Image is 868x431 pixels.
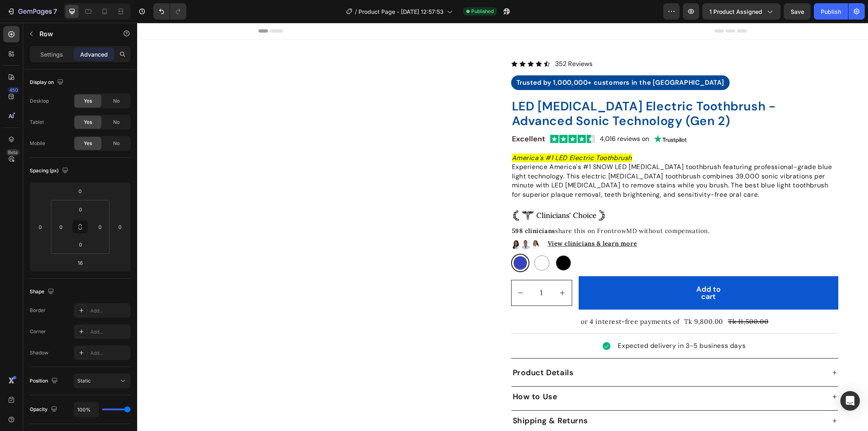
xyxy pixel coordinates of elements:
[413,112,458,120] img: gempages_586095209234826075-bf244f8c-f8d6-41d1-be56-e80e2cd862b9.png
[375,205,701,211] p: share this on FrontrowMD without compensation.
[471,8,494,15] span: Published
[784,3,811,20] button: Save
[30,140,45,147] div: Mobile
[39,29,109,39] p: Row
[374,185,398,200] img: gempages_586095209234826075-dbd26ac3-f636-48ca-b263-c47c6d6dd29d.png
[90,307,129,314] div: Add...
[72,185,88,197] input: 0
[384,217,394,226] img: gempages_586095209234826075-57410b12-1095-48e0-8d32-49ac3ff27ab6.png
[6,149,20,156] div: Beta
[444,294,542,303] p: or 4 interest-free payments of
[375,140,701,176] p: Experience America's #1 SNOW LED [MEDICAL_DATA] toothbrush featuring professional-grade blue ligh...
[74,402,98,417] input: Auto
[34,221,46,233] input: 0
[72,238,89,251] input: 0px
[376,345,437,355] strong: Product Details
[84,140,92,147] span: Yes
[30,328,46,335] div: Corner
[442,253,702,287] button: Add to cart
[359,7,444,16] span: Product Page - [DATE] 12:57:53
[30,376,59,387] div: Position
[55,221,67,233] input: 0px
[375,111,408,121] a: Excellent
[113,119,120,126] span: No
[840,391,860,411] div: Open Intercom Messenger
[72,203,89,215] input: 0px
[374,75,702,106] h2: LED [MEDICAL_DATA] Electric Toothbrush - Advanced Sonic Technology (Gen 2)
[355,7,357,16] span: /
[3,3,61,20] button: 7
[466,319,473,327] img: gempages_586095209234826075-657664b4-f0eb-4f9b-93ad-6d6375bf4ecb.png
[153,3,186,20] div: Undo/Redo
[30,165,70,176] div: Spacing (px)
[30,119,44,126] div: Tablet
[80,50,108,59] p: Advanced
[460,186,470,200] img: gempages_586095209234826075-9453b1b3-35d4-4271-a6e0-52dc9fca038c.png
[30,97,49,105] div: Desktop
[375,204,418,212] strong: 598 clinicians
[374,217,384,226] img: gempages_586095209234826075-d747fa4d-566d-4091-a120-5c7a391563b3.png
[791,8,804,15] span: Save
[30,404,59,415] div: Opacity
[114,221,126,233] input: 0
[74,374,131,388] button: Static
[375,131,495,139] i: America's #1 LED Electric Toothbrush
[84,97,92,105] span: Yes
[418,37,455,46] p: 352 Reviews
[546,293,587,304] div: Tk 9,800.00
[517,112,549,120] img: gempages_586095209234826075-a4a550d1-60d6-4a58-be28-faef66e7c40b.png
[481,319,608,327] span: Expected delivery in 3-5 business days
[394,217,403,226] img: gempages_586095209234826075-e6fe1580-24a5-462f-9889-34b98da1de86.png
[393,257,416,283] input: quantity
[374,257,393,283] button: decrement
[709,7,762,16] span: 1 product assigned
[411,217,500,224] u: View clinicians & learn more
[551,263,592,277] div: Add to cart
[590,293,632,304] div: Tk 11,500.00
[416,257,435,283] button: increment
[814,3,848,20] button: Publish
[30,349,48,356] div: Shadow
[463,113,512,119] p: 4,016 reviews on
[113,97,120,105] span: No
[399,189,459,196] p: Clinicians' Choice
[702,3,781,20] button: 1 product assigned
[379,57,588,63] p: Trusted by 1,000,000+ customers in the [GEOGRAPHIC_DATA]
[90,350,129,357] div: Add...
[8,87,20,93] div: 450
[376,369,420,379] strong: How to Use
[821,7,841,16] div: Publish
[72,257,88,269] input: l
[137,23,868,431] iframe: Design area
[53,7,57,16] p: 7
[30,286,56,297] div: Shape
[40,50,63,59] p: Settings
[90,328,129,336] div: Add...
[84,119,92,126] span: Yes
[77,378,91,384] span: Static
[113,140,120,147] span: No
[94,221,106,233] input: 0px
[30,307,46,314] div: Border
[376,393,451,403] strong: Shipping & Returns
[30,77,65,88] div: Display on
